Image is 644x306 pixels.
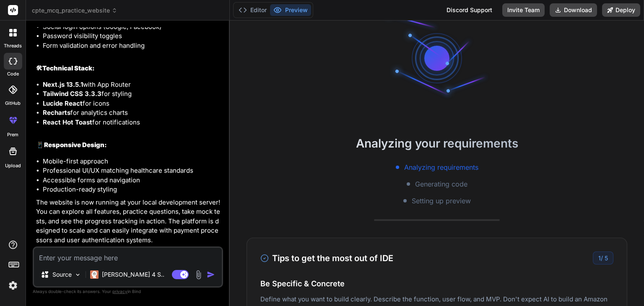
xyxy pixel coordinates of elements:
p: Always double-check its answers. Your in Bind [33,288,223,296]
button: Download [550,3,597,17]
h2: 🛠 [36,64,221,73]
button: Deploy [602,3,640,17]
label: threads [4,42,22,49]
li: Mobile-first approach [43,157,221,166]
li: Professional UI/UX matching healthcare standards [43,166,221,176]
img: icon [207,270,215,279]
div: Discord Support [441,3,497,17]
label: code [7,70,19,78]
strong: Responsive Design: [44,141,107,149]
span: cpte_mcq_practice_website [32,6,117,15]
h2: Analyzing your requirements [230,135,644,152]
li: for icons [43,99,221,109]
strong: Next.js 13.5.1 [43,80,83,88]
li: Form validation and error handling [43,41,221,51]
strong: Recharts [43,109,70,117]
p: Source [52,270,72,279]
img: settings [6,278,20,293]
label: prem [7,131,18,138]
label: Upload [5,162,21,169]
strong: Lucide React [43,99,83,107]
button: Invite Team [502,3,545,17]
h3: Tips to get the most out of IDE [260,252,393,265]
div: / [593,252,613,265]
li: for notifications [43,118,221,127]
p: [PERSON_NAME] 4 S.. [102,270,164,279]
h4: Be Specific & Concrete [260,278,613,289]
span: Generating code [415,179,467,189]
li: for analytics charts [43,108,221,118]
strong: Tailwind CSS 3.3.3 [43,90,101,98]
img: attachment [194,270,203,280]
li: for styling [43,89,221,99]
img: Claude 4 Sonnet [90,270,99,279]
span: Analyzing requirements [404,162,478,172]
span: Setting up preview [412,196,471,206]
strong: Technical Stack: [42,64,95,72]
li: Password visibility toggles [43,31,221,41]
p: The website is now running at your local development server! You can explore all features, practi... [36,198,221,245]
label: GitHub [5,100,21,107]
span: privacy [112,289,127,294]
span: 1 [598,254,601,262]
li: Accessible forms and navigation [43,176,221,185]
li: Production-ready styling [43,185,221,194]
span: 5 [605,254,608,262]
strong: React Hot Toast [43,118,92,126]
li: with App Router [43,80,221,90]
button: Preview [270,4,311,16]
img: Pick Models [74,271,81,278]
h2: 📱 [36,140,221,150]
button: Editor [235,4,270,16]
